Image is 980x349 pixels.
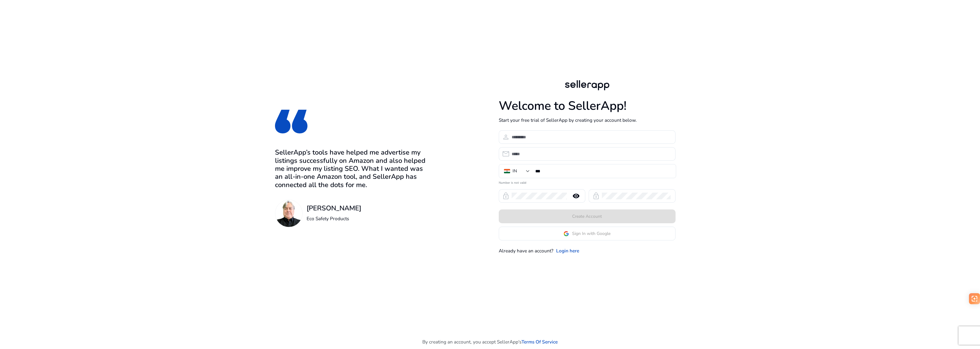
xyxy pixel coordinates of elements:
p: Already have an account? [499,247,553,254]
mat-icon: remove_red_eye [569,192,583,200]
h1: Welcome to SellerApp! [499,99,676,113]
span: lock [502,192,510,200]
span: email [502,150,510,158]
p: Start your free trial of SellerApp by creating your account below. [499,117,676,124]
a: Login here [556,247,579,254]
a: Terms Of Service [521,338,558,345]
mat-error: Number is not valid [499,179,676,185]
p: Eco Safety Products [307,215,361,222]
div: IN [513,168,517,174]
h3: [PERSON_NAME] [307,204,361,212]
span: lock [592,192,600,200]
h3: SellerApp’s tools have helped me advertise my listings successfully on Amazon and also helped me ... [275,148,432,189]
span: person [502,133,510,141]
